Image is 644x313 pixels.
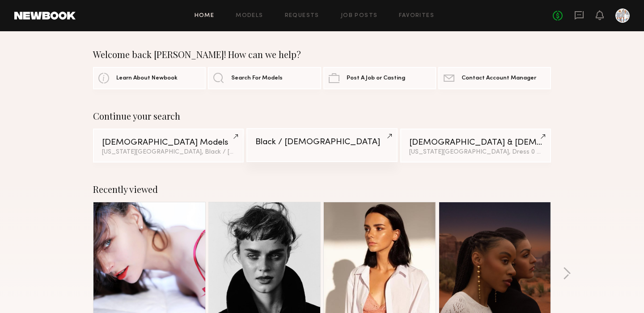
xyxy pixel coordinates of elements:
a: Requests [285,13,319,19]
a: Contact Account Manager [438,67,551,89]
a: [DEMOGRAPHIC_DATA] Models[US_STATE][GEOGRAPHIC_DATA], Black / [DEMOGRAPHIC_DATA] [93,129,244,163]
div: [DEMOGRAPHIC_DATA] Models [102,138,235,147]
a: [DEMOGRAPHIC_DATA] & [DEMOGRAPHIC_DATA] Models[US_STATE][GEOGRAPHIC_DATA], Dress 0 - 4 [400,129,551,163]
div: [US_STATE][GEOGRAPHIC_DATA], Black / [DEMOGRAPHIC_DATA] [102,149,235,155]
div: Black / [DEMOGRAPHIC_DATA] [255,138,388,146]
a: Home [195,13,215,19]
span: Contact Account Manager [462,75,536,81]
a: Favorites [399,13,434,19]
div: [US_STATE][GEOGRAPHIC_DATA], Dress 0 - 4 [409,149,542,155]
div: [DEMOGRAPHIC_DATA] & [DEMOGRAPHIC_DATA] Models [409,138,542,147]
div: Recently viewed [93,184,551,195]
a: Post A Job or Casting [323,67,436,89]
span: Learn About Newbook [116,75,178,81]
a: Search For Models [208,67,321,89]
a: Models [236,13,263,19]
span: Post A Job or Casting [347,75,405,81]
span: Search For Models [231,75,283,81]
div: Welcome back [PERSON_NAME]! How can we help? [93,49,551,60]
a: Learn About Newbook [93,67,206,89]
div: Continue your search [93,111,551,121]
a: Black / [DEMOGRAPHIC_DATA] [246,128,397,162]
a: Job Posts [341,13,378,19]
